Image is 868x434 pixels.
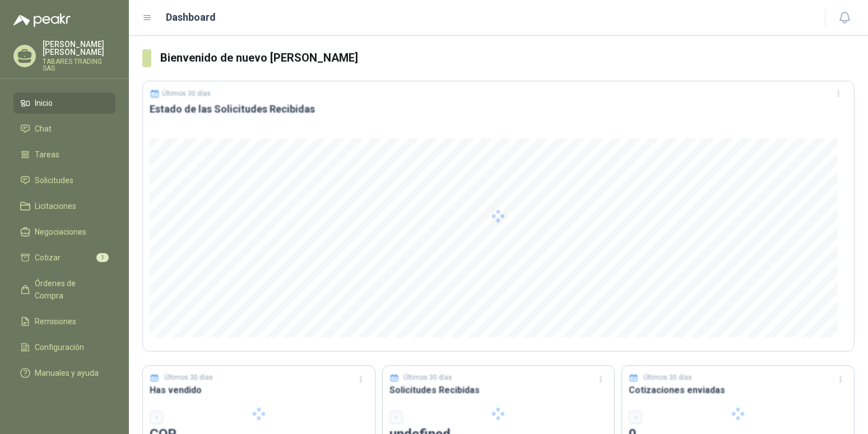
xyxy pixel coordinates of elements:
[35,200,76,212] span: Licitaciones
[35,341,84,353] span: Configuración
[13,195,115,217] a: Licitaciones
[35,251,61,264] span: Cotizar
[13,362,115,384] a: Manuales y ayuda
[35,97,53,109] span: Inicio
[13,144,115,165] a: Tareas
[160,49,855,67] h3: Bienvenido de nuevo [PERSON_NAME]
[13,247,115,268] a: Cotizar1
[35,367,99,379] span: Manuales y ayuda
[96,253,109,262] span: 1
[35,277,105,302] span: Órdenes de Compra
[13,118,115,139] a: Chat
[35,123,52,135] span: Chat
[35,148,59,161] span: Tareas
[35,226,86,238] span: Negociaciones
[13,311,115,332] a: Remisiones
[13,273,115,306] a: Órdenes de Compra
[13,221,115,242] a: Negociaciones
[13,92,115,114] a: Inicio
[43,40,115,56] p: [PERSON_NAME] [PERSON_NAME]
[35,315,76,328] span: Remisiones
[13,13,71,27] img: Logo peakr
[166,10,216,25] h1: Dashboard
[43,58,115,72] p: TABARES TRADING SAS
[13,170,115,191] a: Solicitudes
[35,174,73,186] span: Solicitudes
[13,337,115,358] a: Configuración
